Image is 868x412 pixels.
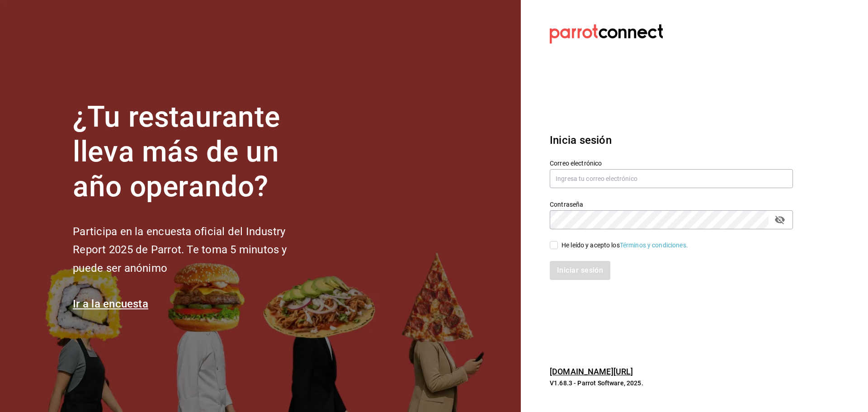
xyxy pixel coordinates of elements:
button: passwordField [772,212,788,227]
input: Ingresa tu correo electrónico [550,169,793,188]
a: Términos y condiciones. [620,242,688,249]
h3: Inicia sesión [550,132,793,148]
label: Contraseña [550,201,793,208]
div: He leído y acepto los [561,241,688,250]
a: [DOMAIN_NAME][URL] [550,367,633,376]
h2: Participa en la encuesta oficial del Industry Report 2025 de Parrot. Te toma 5 minutos y puede se... [73,223,317,278]
a: Ir a la encuesta [73,298,148,310]
h1: ¿Tu restaurante lleva más de un año operando? [73,100,317,204]
p: V1.68.3 - Parrot Software, 2025. [550,379,793,388]
label: Correo electrónico [550,160,793,166]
